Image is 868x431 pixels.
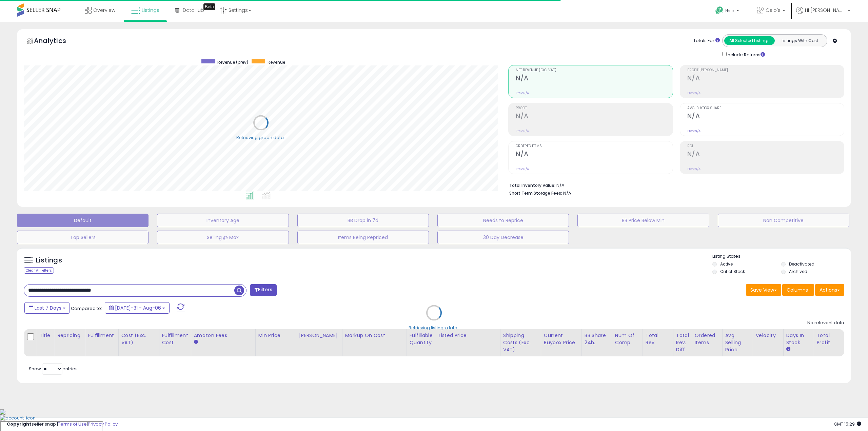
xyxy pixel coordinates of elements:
h2: N/A [687,74,844,83]
button: Default [17,214,149,227]
span: Ordered Items [516,144,672,148]
h2: N/A [687,150,844,159]
b: Total Inventory Value: [509,182,555,188]
button: Inventory Age [157,214,289,227]
span: Hi [PERSON_NAME] [805,7,846,14]
small: Prev: N/A [687,167,701,171]
h2: N/A [516,74,672,83]
button: Top Sellers [17,231,149,244]
button: All Selected Listings [724,36,775,45]
span: Profit [516,106,672,110]
a: Hi [PERSON_NAME] [796,7,850,22]
small: Prev: N/A [687,91,701,95]
small: Prev: N/A [516,91,529,95]
a: Help [710,1,746,22]
i: Get Help [715,6,724,15]
button: 30 Day Decrease [437,231,569,244]
h2: N/A [516,150,672,159]
small: Prev: N/A [687,129,701,133]
div: Retrieving graph data.. [236,134,286,140]
span: Net Revenue (Exc. VAT) [516,68,672,72]
span: Oslo's [766,7,781,14]
span: Listings [142,7,159,14]
div: Include Returns [717,51,773,58]
li: N/A [509,181,839,189]
small: Prev: N/A [516,129,529,133]
button: Selling @ Max [157,231,289,244]
button: Non Competitive [718,214,849,227]
h5: Analytics [34,36,79,47]
small: Prev: N/A [516,167,529,171]
span: Avg. Buybox Share [687,106,844,110]
span: ROI [687,144,844,148]
div: Totals For [693,38,720,44]
span: Profit [PERSON_NAME] [687,68,844,72]
span: Help [725,8,734,14]
div: Tooltip anchor [203,3,215,10]
button: Items Being Repriced [297,231,429,244]
span: DataHub [183,7,204,14]
button: Needs to Reprice [437,214,569,227]
button: BB Drop in 7d [297,214,429,227]
div: Retrieving listings data.. [409,325,459,331]
b: Short Term Storage Fees: [509,190,562,196]
span: N/A [563,190,571,196]
h2: N/A [516,112,672,121]
button: BB Price Below Min [577,214,709,227]
button: Listings With Cost [774,36,825,45]
h2: N/A [687,112,844,121]
span: Overview [93,7,115,14]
